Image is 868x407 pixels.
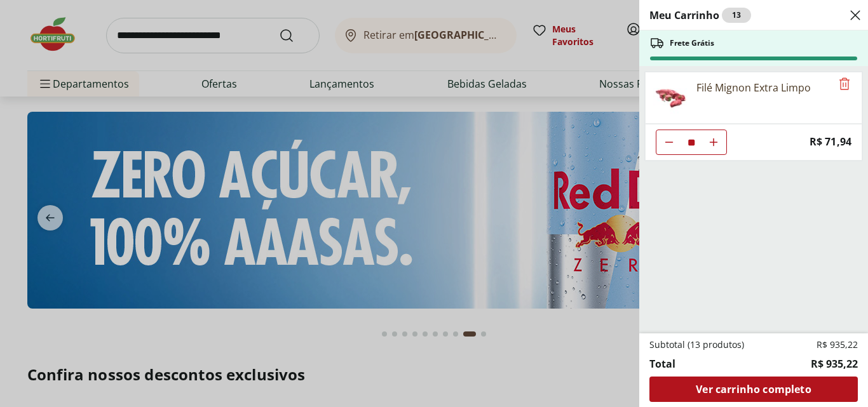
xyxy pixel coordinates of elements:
img: Filé Mignon Extra Limpo [653,80,689,116]
input: Quantidade Atual [682,130,701,154]
span: R$ 935,22 [817,338,858,351]
span: R$ 935,22 [811,356,858,371]
button: Remove [837,77,852,92]
button: Aumentar Quantidade [701,130,726,155]
span: Total [649,356,675,371]
span: Ver carrinho completo [696,384,811,394]
a: Ver carrinho completo [649,377,858,402]
div: Filé Mignon Extra Limpo [696,80,811,95]
span: Subtotal (13 produtos) [649,338,744,351]
span: Frete Grátis [670,38,714,48]
button: Diminuir Quantidade [656,130,682,155]
span: R$ 71,94 [810,133,851,150]
div: 13 [722,8,751,23]
h2: Meu Carrinho [649,8,751,23]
